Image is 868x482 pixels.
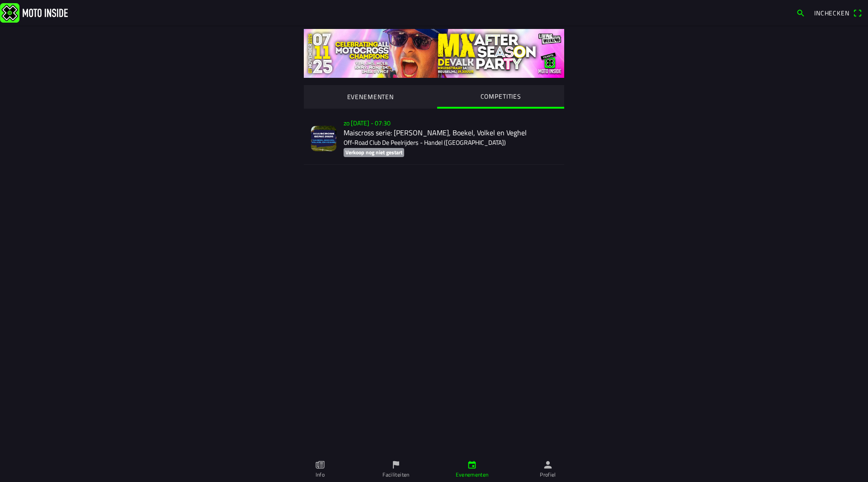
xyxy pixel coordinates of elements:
[792,5,810,20] a: search
[382,471,409,479] ion-label: Faciliteiten
[456,471,489,479] ion-label: Evenementen
[304,29,564,78] img: yS2mQ5x6lEcu9W3BfYyVKNTZoCZvkN0rRC6TzDTC.jpg
[315,460,325,470] ion-icon: paper
[437,85,565,109] ion-segment-button: COMPETITIES
[304,85,437,109] ion-segment-button: EVENEMENTEN
[311,126,336,151] img: YKryizFKRxiD05lDWpv2fgsSUD3Y6Y0SXhQtHQf9.jpg
[304,112,564,165] a: zo [DATE] - 07:30Maiscross serie: [PERSON_NAME], Boekel, Volkel en VeghelOff-Road Club De Peelrij...
[540,471,556,479] ion-label: Profiel
[316,471,325,479] ion-label: Info
[543,460,553,470] ion-icon: person
[467,460,477,470] ion-icon: calendar
[810,5,866,20] a: Incheckenqr scanner
[814,8,849,18] span: Inchecken
[391,460,401,470] ion-icon: flag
